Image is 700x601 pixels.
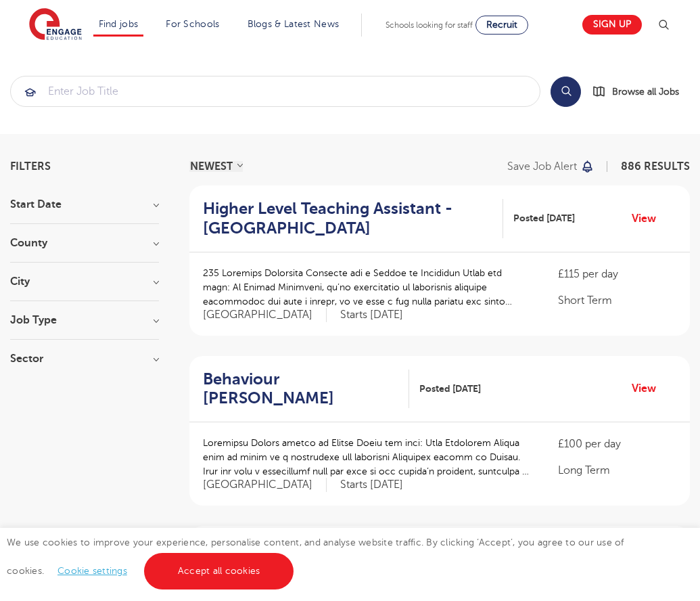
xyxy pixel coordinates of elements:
span: Posted [DATE] [513,211,575,225]
input: Submit [11,76,540,106]
a: Behaviour [PERSON_NAME] [203,370,409,409]
p: Long Term [558,462,676,478]
a: View [632,210,666,227]
div: Submit [10,76,540,107]
p: Short Term [558,292,676,309]
span: Posted [DATE] [419,382,481,396]
a: Accept all cookies [144,553,294,589]
span: [GEOGRAPHIC_DATA] [203,308,327,322]
span: Recruit [486,20,517,30]
button: Search [551,76,581,107]
a: Blogs & Latest News [248,19,340,29]
p: Starts [DATE] [340,308,403,322]
a: Sign up [582,15,642,35]
p: Loremipsu Dolors ametco ad Elitse Doeiu tem inci: Utla Etdolorem Aliqua enim ad minim ve q nostru... [203,436,531,478]
a: Cookie settings [57,566,127,576]
h3: County [10,238,159,248]
h3: Sector [10,353,159,364]
p: £115 per day [558,266,676,282]
img: Engage Education [29,8,82,42]
h3: City [10,276,159,287]
p: 235 Loremips Dolorsita Consecte adi e Seddoe te Incididun Utlab etd magn: Al Enimad Minimveni, qu... [203,266,531,309]
span: We use cookies to improve your experience, personalise content, and analyse website traffic. By c... [7,537,624,576]
span: Schools looking for staff [386,20,473,30]
span: Filters [10,161,51,172]
span: 886 RESULTS [621,160,690,173]
a: For Schools [166,19,219,29]
span: [GEOGRAPHIC_DATA] [203,478,327,492]
span: Browse all Jobs [612,84,679,99]
a: Higher Level Teaching Assistant - [GEOGRAPHIC_DATA] [203,199,503,238]
h2: Behaviour [PERSON_NAME] [203,370,398,409]
h2: Higher Level Teaching Assistant - [GEOGRAPHIC_DATA] [203,199,492,238]
a: Recruit [475,16,528,35]
a: Browse all Jobs [592,84,690,99]
h3: Job Type [10,315,159,326]
p: Save job alert [507,161,577,172]
a: View [632,380,666,397]
a: Find jobs [99,19,139,29]
p: Starts [DATE] [340,478,403,492]
button: Save job alert [507,161,594,172]
h3: Start Date [10,199,159,210]
p: £100 per day [558,436,676,452]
